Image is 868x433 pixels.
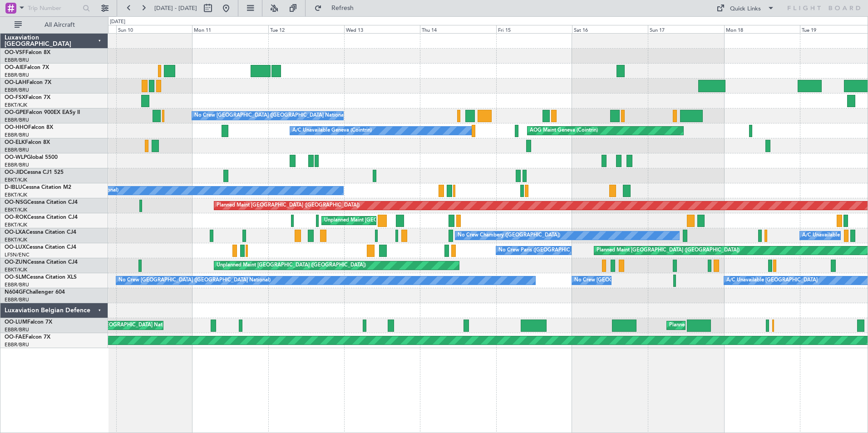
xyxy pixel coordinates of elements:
[420,25,496,33] div: Thu 14
[194,109,346,123] div: No Crew [GEOGRAPHIC_DATA] ([GEOGRAPHIC_DATA] National)
[5,266,27,273] a: EBKT/KJK
[5,260,27,265] span: OO-ZUN
[5,102,27,108] a: EBKT/KJK
[5,117,29,123] a: EBBR/BRU
[458,229,560,242] div: No Crew Chambery ([GEOGRAPHIC_DATA])
[712,1,779,15] button: Quick Links
[5,185,71,190] a: D-IBLUCessna Citation M2
[292,124,372,138] div: A/C Unavailable Geneva (Cointrin)
[5,170,64,175] a: OO-JIDCessna CJ1 525
[110,18,125,26] div: [DATE]
[530,124,598,138] div: AOG Maint Geneva (Cointrin)
[5,65,24,70] span: OO-AIE
[5,80,26,85] span: OO-LAH
[5,95,50,100] a: OO-FSXFalcon 7X
[344,25,420,33] div: Wed 13
[5,320,52,325] a: OO-LUMFalcon 7X
[5,245,76,250] a: OO-LUXCessna Citation CJ4
[118,274,271,287] div: No Crew [GEOGRAPHIC_DATA] ([GEOGRAPHIC_DATA] National)
[5,275,26,280] span: OO-SLM
[5,251,30,258] a: LFSN/ENC
[5,80,51,85] a: OO-LAHFalcon 7X
[5,95,25,100] span: OO-FSX
[154,4,197,12] span: [DATE] - [DATE]
[5,72,29,79] a: EBBR/BRU
[5,155,58,160] a: OO-WLPGlobal 5500
[217,259,366,272] div: Unplanned Maint [GEOGRAPHIC_DATA] ([GEOGRAPHIC_DATA])
[5,245,26,250] span: OO-LUX
[648,25,724,33] div: Sun 17
[5,87,29,93] a: EBBR/BRU
[5,260,78,265] a: OO-ZUNCessna Citation CJ4
[5,185,22,190] span: D-IBLU
[724,25,800,33] div: Mon 18
[5,341,29,348] a: EBBR/BRU
[5,65,49,70] a: OO-AIEFalcon 7X
[496,25,572,33] div: Fri 15
[574,274,726,287] div: No Crew [GEOGRAPHIC_DATA] ([GEOGRAPHIC_DATA] National)
[268,25,344,33] div: Tue 12
[597,244,740,257] div: Planned Maint [GEOGRAPHIC_DATA] ([GEOGRAPHIC_DATA])
[669,319,833,332] div: Planned Maint [GEOGRAPHIC_DATA] ([GEOGRAPHIC_DATA] National)
[5,221,27,228] a: EBKT/KJK
[5,281,29,288] a: EBBR/BRU
[5,200,27,205] span: OO-NSG
[5,207,27,213] a: EBKT/KJK
[5,50,50,55] a: OO-VSFFalcon 8X
[5,177,27,183] a: EBKT/KJK
[24,22,96,28] span: All Aircraft
[5,335,25,340] span: OO-FAE
[217,199,360,212] div: Planned Maint [GEOGRAPHIC_DATA] ([GEOGRAPHIC_DATA])
[5,162,29,168] a: EBBR/BRU
[116,25,192,33] div: Sun 10
[5,125,53,130] a: OO-HHOFalcon 8X
[5,132,29,138] a: EBBR/BRU
[5,326,29,333] a: EBBR/BRU
[5,290,65,295] a: N604GFChallenger 604
[5,170,24,175] span: OO-JID
[5,192,27,198] a: EBKT/KJK
[5,215,78,220] a: OO-ROKCessna Citation CJ4
[5,110,80,115] a: OO-GPEFalcon 900EX EASy II
[310,1,365,15] button: Refresh
[192,25,268,33] div: Mon 11
[324,5,362,11] span: Refresh
[5,140,50,145] a: OO-ELKFalcon 8X
[5,236,27,243] a: EBKT/KJK
[730,5,761,14] div: Quick Links
[5,275,77,280] a: OO-SLMCessna Citation XLS
[572,25,648,33] div: Sat 16
[5,335,50,340] a: OO-FAEFalcon 7X
[5,200,78,205] a: OO-NSGCessna Citation CJ4
[5,50,25,55] span: OO-VSF
[5,57,29,64] a: EBBR/BRU
[5,155,27,160] span: OO-WLP
[324,214,471,227] div: Unplanned Maint [GEOGRAPHIC_DATA]-[GEOGRAPHIC_DATA]
[5,110,26,115] span: OO-GPE
[28,1,80,15] input: Trip Number
[10,18,99,32] button: All Aircraft
[5,296,29,303] a: EBBR/BRU
[726,274,818,287] div: A/C Unavailable [GEOGRAPHIC_DATA]
[498,244,588,257] div: No Crew Paris ([GEOGRAPHIC_DATA])
[5,125,28,130] span: OO-HHO
[5,215,27,220] span: OO-ROK
[5,290,26,295] span: N604GF
[5,147,29,153] a: EBBR/BRU
[5,230,76,235] a: OO-LXACessna Citation CJ4
[5,320,27,325] span: OO-LUM
[5,140,25,145] span: OO-ELK
[5,230,26,235] span: OO-LXA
